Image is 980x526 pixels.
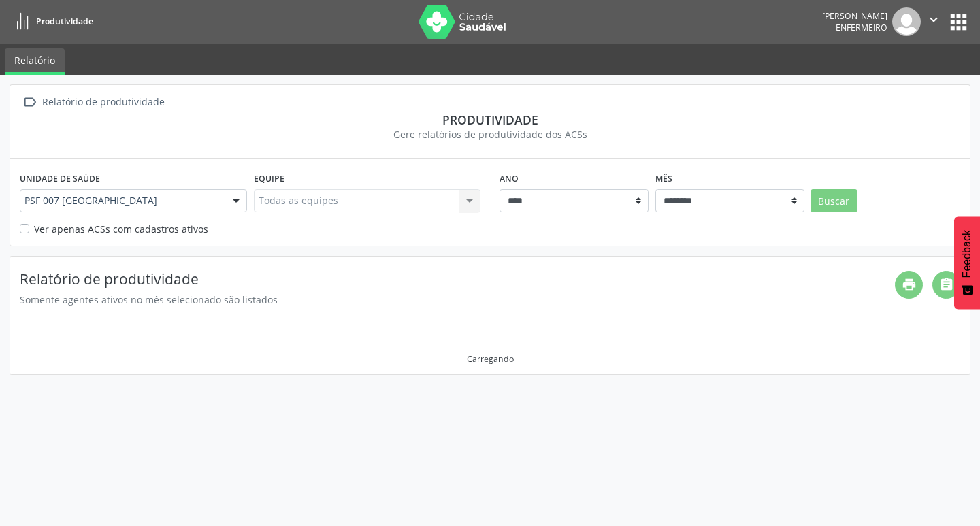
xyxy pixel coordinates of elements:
[20,127,960,142] div: Gere relatórios de produtividade dos ACSs
[20,168,100,189] label: Unidade de saúde
[20,293,895,307] div: Somente agentes ativos no mês selecionado são listados
[961,230,973,278] span: Feedback
[36,16,93,27] span: Produtividade
[5,48,65,75] a: Relatório
[10,10,93,33] a: Produtividade
[954,216,980,309] button: Feedback - Mostrar pesquisa
[836,22,887,33] span: Enfermeiro
[39,93,167,112] div: Relatório de produtividade
[921,7,947,36] button: 
[20,112,960,127] div: Produtividade
[20,93,167,112] a:  Relatório de produtividade
[24,194,219,208] span: PSF 007 [GEOGRAPHIC_DATA]
[34,222,208,236] label: Ver apenas ACSs com cadastros ativos
[254,168,284,189] label: Equipe
[926,12,941,27] i: 
[947,10,970,34] button: apps
[811,189,857,212] button: Buscar
[892,7,921,36] img: img
[467,353,514,365] div: Carregando
[20,93,39,112] i: 
[20,271,895,288] h4: Relatório de produtividade
[655,168,672,189] label: Mês
[500,168,519,189] label: Ano
[822,10,887,22] div: [PERSON_NAME]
